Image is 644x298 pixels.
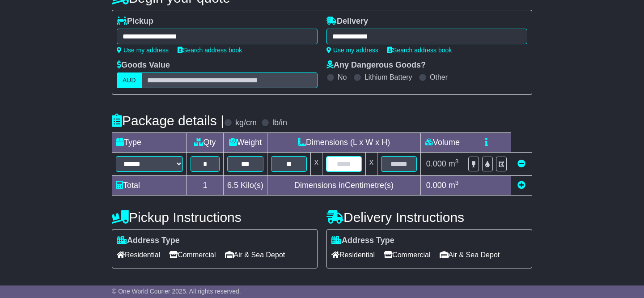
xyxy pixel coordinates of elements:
label: kg/cm [235,118,257,128]
h4: Delivery Instructions [326,210,532,225]
span: Residential [331,248,375,262]
a: Remove this item [517,159,525,168]
td: Qty [187,133,224,153]
h4: Pickup Instructions [112,210,318,225]
td: Weight [224,133,267,153]
span: Residential [117,248,160,262]
sup: 3 [455,158,459,165]
a: Search address book [178,47,242,54]
label: Lithium Battery [364,73,412,81]
a: Use my address [326,47,378,54]
span: © One World Courier 2025. All rights reserved. [112,288,241,295]
label: Any Dangerous Goods? [326,60,426,70]
span: 0.000 [426,159,446,168]
td: Volume [421,133,464,153]
label: No [338,73,347,81]
label: Delivery [326,17,368,26]
a: Use my address [117,47,169,54]
td: Type [112,133,187,153]
span: 0.000 [426,181,446,190]
label: Goods Value [117,60,170,70]
td: x [366,153,377,176]
td: Dimensions in Centimetre(s) [267,176,421,196]
a: Search address book [387,47,452,54]
span: Air & Sea Depot [225,248,285,262]
label: Other [430,73,448,81]
label: lb/in [272,118,287,128]
label: Pickup [117,17,153,26]
span: 6.5 [227,181,238,190]
td: 1 [187,176,224,196]
td: Kilo(s) [224,176,267,196]
a: Add new item [517,181,525,190]
label: Address Type [117,236,180,246]
td: Dimensions (L x W x H) [267,133,421,153]
td: x [311,153,322,176]
span: m [449,159,459,168]
span: Air & Sea Depot [440,248,500,262]
span: Commercial [384,248,430,262]
h4: Package details | [112,113,224,128]
span: Commercial [169,248,216,262]
label: Address Type [331,236,394,246]
span: m [449,181,459,190]
td: Total [112,176,187,196]
sup: 3 [455,179,459,186]
label: AUD [117,72,142,88]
